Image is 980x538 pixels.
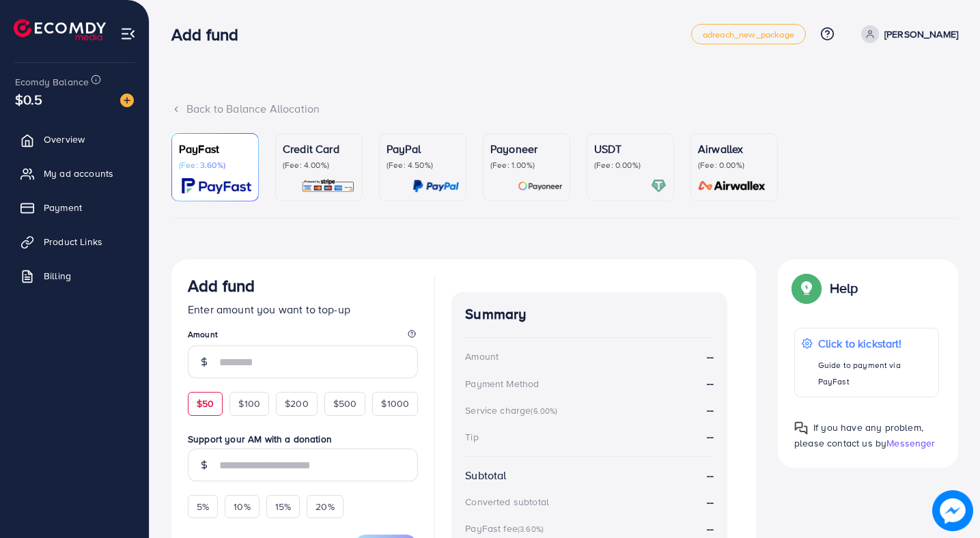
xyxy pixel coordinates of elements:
span: Payment [44,201,82,214]
a: Overview [10,126,139,153]
img: card [412,178,459,194]
span: $0.5 [15,89,43,109]
strong: -- [707,468,714,483]
p: Enter amount you want to top-up [188,301,418,317]
strong: -- [707,494,714,510]
span: $500 [333,397,357,410]
small: (6.00%) [531,406,557,416]
span: adreach_new_package [703,30,794,39]
span: 5% [197,500,209,513]
img: logo [14,19,106,40]
p: (Fee: 0.00%) [594,160,667,171]
p: Credit Card [283,141,355,157]
strong: -- [707,349,714,365]
span: $50 [197,397,214,410]
span: $1000 [381,397,409,410]
div: Converted subtotal [465,495,549,509]
p: PayFast [179,141,251,157]
img: card [301,178,355,194]
span: $200 [285,397,309,410]
span: $100 [238,397,260,410]
span: Messenger [886,436,935,450]
strong: -- [707,376,714,391]
p: Help [830,280,858,296]
p: (Fee: 4.00%) [283,160,355,171]
p: (Fee: 0.00%) [698,160,770,171]
h3: Add fund [188,276,255,296]
img: card [694,178,770,194]
p: Guide to payment via PayFast [818,357,932,390]
img: menu [120,26,136,42]
strong: -- [707,521,714,536]
img: Popup guide [794,421,808,435]
p: (Fee: 1.00%) [490,160,563,171]
div: Tip [465,430,478,444]
img: card [182,178,251,194]
p: (Fee: 4.50%) [387,160,459,171]
span: 15% [275,500,291,513]
span: Overview [44,132,85,146]
div: Amount [465,350,499,363]
strong: -- [707,429,714,444]
span: Product Links [44,235,102,249]
img: image [932,490,973,531]
div: Payment Method [465,377,539,391]
a: [PERSON_NAME] [856,25,958,43]
legend: Amount [188,328,418,345]
p: Payoneer [490,141,563,157]
a: adreach_new_package [691,24,806,44]
span: Billing [44,269,71,283]
p: PayPal [387,141,459,157]
p: Click to kickstart! [818,335,932,352]
p: USDT [594,141,667,157]
div: Service charge [465,403,561,417]
strong: -- [707,402,714,417]
h3: Add fund [171,25,249,44]
span: My ad accounts [44,167,113,180]
div: Back to Balance Allocation [171,101,958,117]
img: card [651,178,667,194]
p: Airwallex [698,141,770,157]
a: Billing [10,262,139,289]
img: image [120,94,134,107]
p: (Fee: 3.60%) [179,160,251,171]
span: Ecomdy Balance [15,75,89,89]
label: Support your AM with a donation [188,432,418,446]
img: card [518,178,563,194]
p: [PERSON_NAME] [884,26,958,42]
span: If you have any problem, please contact us by [794,421,923,450]
div: Subtotal [465,468,506,483]
a: My ad accounts [10,160,139,187]
span: 20% [316,500,334,513]
div: PayFast fee [465,522,548,535]
small: (3.60%) [518,524,544,535]
a: Product Links [10,228,139,255]
img: Popup guide [794,276,819,300]
span: 10% [234,500,250,513]
a: Payment [10,194,139,221]
h4: Summary [465,306,714,323]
